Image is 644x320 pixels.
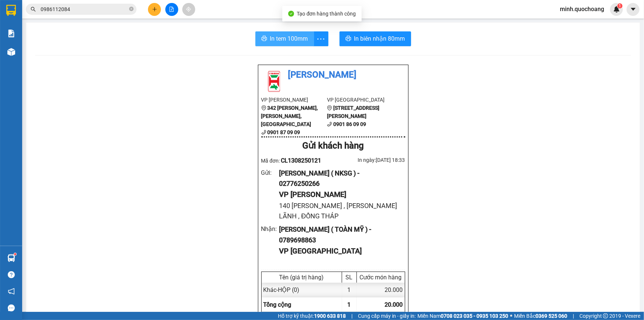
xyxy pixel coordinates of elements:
[41,5,128,13] input: Tìm tên, số ĐT hoặc mã đơn
[357,283,405,297] div: 20.000
[441,313,508,319] strong: 0708 023 035 - 0935 103 250
[261,96,327,104] li: VP [PERSON_NAME]
[281,157,321,164] span: CL1308250121
[619,3,621,8] span: 1
[333,121,366,127] b: 0901 86 09 09
[510,314,512,317] span: ⚪️
[314,313,346,319] strong: 1900 633 818
[261,156,333,165] div: Mã đơn:
[8,288,15,295] span: notification
[354,34,405,43] span: In biên nhận 80mm
[535,313,567,319] strong: 0369 525 060
[261,105,266,110] span: environment
[314,34,328,44] span: more
[255,31,314,46] button: printerIn tem 100mm
[165,3,178,16] button: file-add
[261,224,279,234] div: Nhận :
[603,313,608,319] span: copyright
[261,68,287,94] img: logo.jpg
[573,312,574,320] span: |
[261,139,405,153] div: Gửi khách hàng
[261,105,318,127] b: 342 [PERSON_NAME], [PERSON_NAME], [GEOGRAPHIC_DATA]
[129,6,134,13] span: close-circle
[314,31,328,46] button: more
[8,271,15,278] span: question-circle
[342,283,357,297] div: 1
[261,68,405,82] li: [PERSON_NAME]
[617,3,623,8] sup: 1
[351,312,352,320] span: |
[327,96,393,104] li: VP [GEOGRAPHIC_DATA]
[268,129,300,135] b: 0901 87 09 09
[554,4,610,14] span: minh.quochoang
[279,189,399,200] div: VP [PERSON_NAME]
[288,11,294,17] span: check-circle
[31,7,36,12] span: search
[261,130,266,135] span: phone
[261,168,279,177] div: Gửi :
[333,156,405,164] div: In ngày: [DATE] 18:33
[279,201,399,222] div: 140 [PERSON_NAME] , [PERSON_NAME] LÃNH , ĐỒNG THÁP
[6,5,16,16] img: logo-vxr
[279,168,399,189] div: [PERSON_NAME] ( NKSG ) - 02776250266
[8,304,15,312] span: message
[514,312,567,320] span: Miền Bắc
[359,274,403,281] div: Cước món hàng
[129,7,134,11] span: close-circle
[297,11,356,17] span: Tạo đơn hàng thành công
[327,122,332,127] span: phone
[279,245,399,257] div: VP [GEOGRAPHIC_DATA]
[627,3,640,16] button: caret-down
[186,7,191,12] span: aim
[148,3,161,16] button: plus
[270,34,308,43] span: In tem 100mm
[264,274,340,281] div: Tên (giá trị hàng)
[279,224,399,245] div: [PERSON_NAME] ( TOÀN MỸ ) - 0789698863
[152,7,157,12] span: plus
[630,6,637,13] span: caret-down
[264,286,300,293] span: Khác - HỘP (0)
[385,301,403,308] span: 20.000
[7,30,15,37] img: solution-icon
[7,48,15,56] img: warehouse-icon
[327,105,379,119] b: [STREET_ADDRESS][PERSON_NAME]
[344,274,355,281] div: SL
[14,253,16,255] sup: 1
[264,301,292,308] span: Tổng cộng
[169,7,174,12] span: file-add
[327,105,332,110] span: environment
[345,35,351,42] span: printer
[417,312,508,320] span: Miền Nam
[340,31,411,46] button: printerIn biên nhận 80mm
[358,312,416,320] span: Cung cấp máy in - giấy in:
[261,35,267,42] span: printer
[613,6,620,13] img: icon-new-feature
[182,3,195,16] button: aim
[278,312,346,320] span: Hỗ trợ kỹ thuật:
[348,301,351,308] span: 1
[7,254,15,262] img: warehouse-icon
